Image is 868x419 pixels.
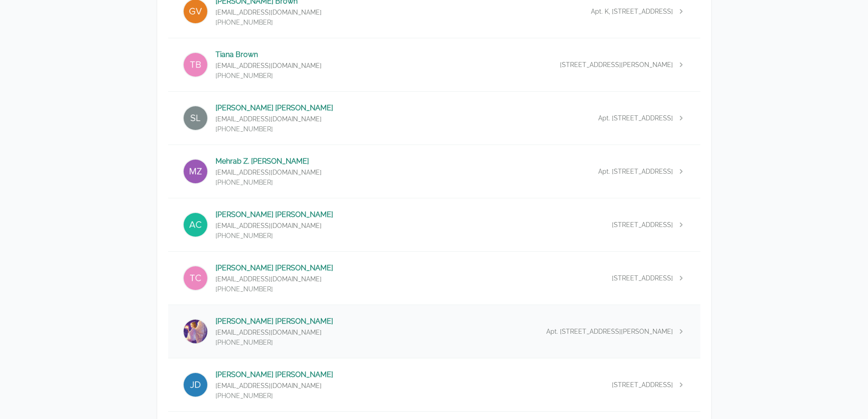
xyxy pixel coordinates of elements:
[216,178,322,187] p: [PHONE_NUMBER]
[216,391,333,400] p: [PHONE_NUMBER]
[168,38,700,91] a: Tiana BrownTiana Brown[EMAIL_ADDRESS][DOMAIN_NAME][PHONE_NUMBER][STREET_ADDRESS][PERSON_NAME]
[612,380,673,389] span: [STREET_ADDRESS]
[216,8,322,17] p: [EMAIL_ADDRESS][DOMAIN_NAME]
[216,18,322,27] p: [PHONE_NUMBER]
[183,159,208,184] img: Mehrab Z. Chowdhury
[216,71,322,80] p: [PHONE_NUMBER]
[216,274,333,284] p: [EMAIL_ADDRESS][DOMAIN_NAME]
[216,285,333,294] p: [PHONE_NUMBER]
[216,61,322,70] p: [EMAIL_ADDRESS][DOMAIN_NAME]
[216,263,333,274] p: [PERSON_NAME] [PERSON_NAME]
[183,212,208,238] img: Andrea Collins
[216,221,333,230] p: [EMAIL_ADDRESS][DOMAIN_NAME]
[183,105,208,131] img: Stephon L. Campbell
[183,319,208,344] img: Elizabeth Daniel
[216,316,333,327] p: [PERSON_NAME] [PERSON_NAME]
[560,60,673,69] span: [STREET_ADDRESS][PERSON_NAME]
[598,114,673,123] span: Apt. [STREET_ADDRESS]
[216,328,333,337] p: [EMAIL_ADDRESS][DOMAIN_NAME]
[216,231,333,240] p: [PHONE_NUMBER]
[216,209,333,220] p: [PERSON_NAME] [PERSON_NAME]
[183,265,208,291] img: Thomas Curington
[216,103,333,114] p: [PERSON_NAME] [PERSON_NAME]
[168,305,700,358] a: Elizabeth Daniel[PERSON_NAME] [PERSON_NAME][EMAIL_ADDRESS][DOMAIN_NAME][PHONE_NUMBER]Apt. [STREET...
[591,7,673,16] span: Apt. K, [STREET_ADDRESS]
[216,114,333,124] p: [EMAIL_ADDRESS][DOMAIN_NAME]
[216,124,333,134] p: [PHONE_NUMBER]
[168,252,700,305] a: Thomas Curington[PERSON_NAME] [PERSON_NAME][EMAIL_ADDRESS][DOMAIN_NAME][PHONE_NUMBER][STREET_ADDR...
[216,49,322,60] p: Tiana Brown
[612,220,673,229] span: [STREET_ADDRESS]
[216,168,322,177] p: [EMAIL_ADDRESS][DOMAIN_NAME]
[168,198,700,251] a: Andrea Collins[PERSON_NAME] [PERSON_NAME][EMAIL_ADDRESS][DOMAIN_NAME][PHONE_NUMBER][STREET_ADDRESS]
[168,358,700,411] a: Joseph Dawson[PERSON_NAME] [PERSON_NAME][EMAIL_ADDRESS][DOMAIN_NAME][PHONE_NUMBER][STREET_ADDRESS]
[168,92,700,145] a: Stephon L. Campbell[PERSON_NAME] [PERSON_NAME][EMAIL_ADDRESS][DOMAIN_NAME][PHONE_NUMBER]Apt. [STR...
[168,145,700,198] a: Mehrab Z. ChowdhuryMehrab Z. [PERSON_NAME][EMAIL_ADDRESS][DOMAIN_NAME][PHONE_NUMBER]Apt. [STREET_...
[598,167,673,176] span: Apt. [STREET_ADDRESS]
[546,327,673,336] span: Apt. [STREET_ADDRESS][PERSON_NAME]
[183,372,208,398] img: Joseph Dawson
[216,369,333,380] p: [PERSON_NAME] [PERSON_NAME]
[183,52,208,78] img: Tiana Brown
[216,156,322,167] p: Mehrab Z. [PERSON_NAME]
[612,274,673,283] span: [STREET_ADDRESS]
[216,381,333,390] p: [EMAIL_ADDRESS][DOMAIN_NAME]
[216,338,333,347] p: [PHONE_NUMBER]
